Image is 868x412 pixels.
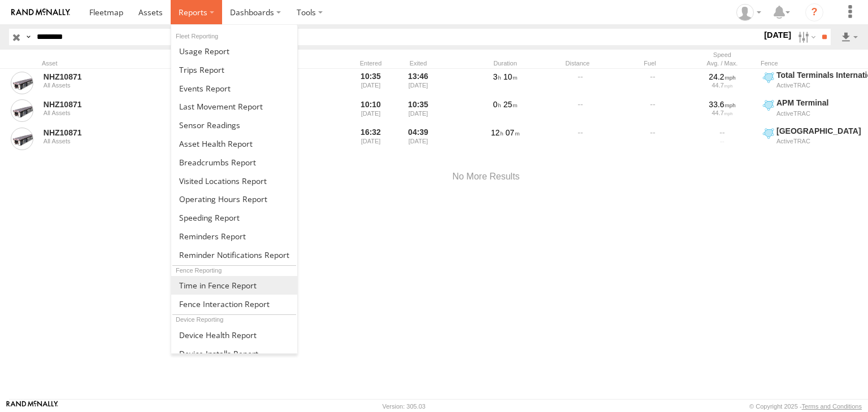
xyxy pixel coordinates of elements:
[397,98,440,124] div: 10:35 [DATE]
[504,72,518,81] span: 10
[171,134,297,153] a: Asset Health Report
[11,8,70,16] img: rand-logo.svg
[171,116,297,134] a: Sensor Readings
[690,109,754,116] div: 44.7
[504,100,518,109] span: 25
[349,59,392,67] div: Entered
[171,97,297,116] a: Last Movement Report
[171,153,297,172] a: Breadcrumbs Report
[44,72,198,82] a: NHZ10871
[171,344,297,363] a: Device Installs Report
[493,100,501,109] span: 0
[749,403,862,410] div: © Copyright 2025 -
[6,401,58,412] a: Visit our Website
[44,138,198,144] div: All Assets
[616,59,684,67] div: Fuel
[24,29,33,45] label: Search Query
[840,29,859,45] label: Export results as...
[471,59,539,67] div: Duration
[506,128,520,137] span: 07
[171,276,297,295] a: Time in Fences Report
[690,99,754,109] div: 33.6
[349,70,392,96] div: 10:35 [DATE]
[171,190,297,208] a: Asset Operating Hours Report
[171,326,297,344] a: Device Health Report
[171,172,297,190] a: Visited Locations Report
[493,72,501,81] span: 3
[171,295,297,313] a: Fence Interaction Report
[397,59,440,67] div: Exited
[397,70,440,96] div: 13:46 [DATE]
[802,403,862,410] a: Terms and Conditions
[171,227,297,246] a: Reminders Report
[762,29,793,41] label: [DATE]
[171,60,297,79] a: Trips Report
[171,208,297,227] a: Fleet Speed Report
[44,99,198,109] a: NHZ10871
[491,128,504,137] span: 12
[383,403,426,410] div: Version: 305.03
[44,109,198,116] div: All Assets
[690,82,754,89] div: 44.7
[805,3,823,21] i: ?
[544,59,611,67] div: Distance
[44,82,198,89] div: All Assets
[171,42,297,60] a: Usage Report
[732,4,765,21] div: Zulema McIntosch
[42,59,200,67] div: Asset
[349,126,392,152] div: 16:32 [DATE]
[171,79,297,98] a: Full Events Report
[690,72,754,82] div: 24.2
[171,246,297,264] a: Service Reminder Notifications Report
[397,126,440,152] div: 04:39 [DATE]
[44,128,198,138] a: NHZ10871
[793,29,818,45] label: Search Filter Options
[349,98,392,124] div: 10:10 [DATE]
